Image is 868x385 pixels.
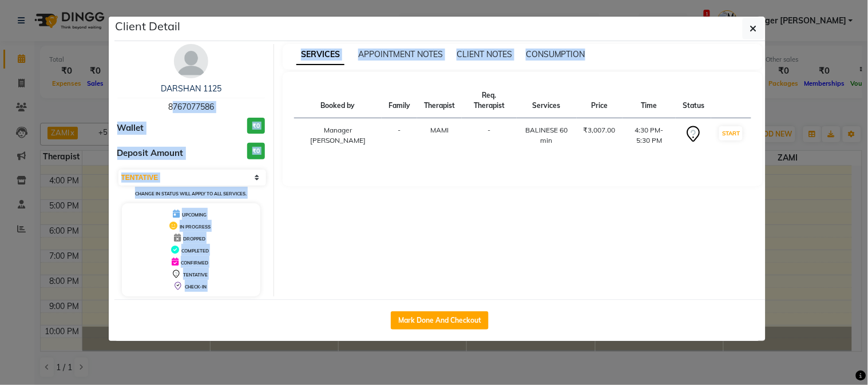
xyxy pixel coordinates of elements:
[181,248,209,254] span: COMPLETED
[417,83,462,118] th: Therapist
[185,284,207,290] span: CHECK-IN
[462,118,516,153] td: -
[577,83,623,118] th: Price
[382,83,417,118] th: Family
[457,49,512,59] span: CLIENT NOTES
[526,49,585,59] span: CONSUMPTION
[182,212,207,218] span: UPCOMING
[358,49,443,59] span: APPOINTMENT NOTES
[247,143,265,159] h3: ₹0
[174,44,208,78] img: avatar
[623,83,676,118] th: Time
[391,311,489,330] button: Mark Done And Checkout
[183,236,205,242] span: DROPPED
[183,272,208,278] span: TENTATIVE
[462,83,516,118] th: Req. Therapist
[524,125,570,146] div: BALINESE 60 min
[247,118,265,134] h3: ₹0
[517,83,577,118] th: Services
[294,83,382,118] th: Booked by
[117,147,184,160] span: Deposit Amount
[676,83,711,118] th: Status
[623,118,676,153] td: 4:30 PM-5:30 PM
[168,102,214,112] span: 8767077586
[181,260,208,266] span: CONFIRMED
[584,125,616,135] div: ₹3,007.00
[382,118,417,153] td: -
[430,126,449,134] span: MAMI
[180,224,211,230] span: IN PROGRESS
[296,45,344,65] span: SERVICES
[294,118,382,153] td: Manager [PERSON_NAME]
[117,122,144,135] span: Wallet
[161,83,221,94] a: DARSHAN 1125
[719,126,743,141] button: START
[116,18,181,35] h5: Client Detail
[135,191,247,196] small: Change in status will apply to all services.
